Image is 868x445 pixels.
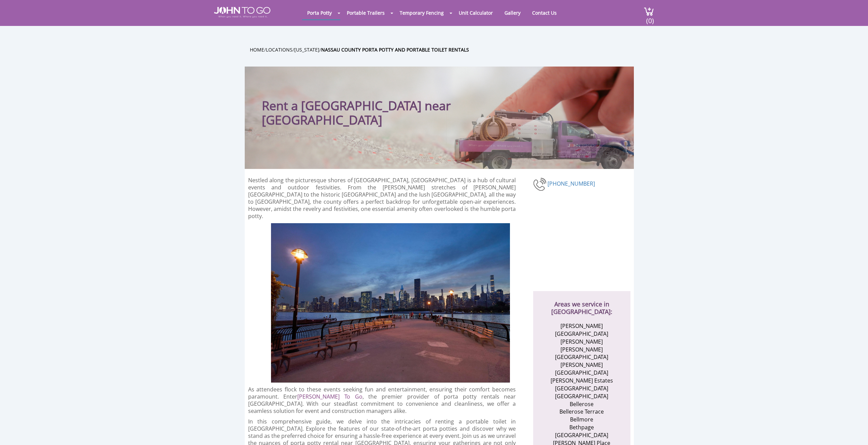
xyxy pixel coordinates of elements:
[262,80,482,127] h1: Rent a [GEOGRAPHIC_DATA] near [GEOGRAPHIC_DATA]
[446,105,630,169] img: Truck
[302,6,337,19] a: Porta Potty
[644,7,654,16] img: cart a
[248,386,516,415] p: As attendees flock to these events seeking fun and entertainment, ensuring their comfort becomes ...
[250,46,264,53] a: Home
[250,46,639,54] ul: / / /
[248,177,516,220] p: Nestled along the picturesque shores of [GEOGRAPHIC_DATA], [GEOGRAPHIC_DATA] is a hub of cultural...
[549,330,615,338] li: [GEOGRAPHIC_DATA]
[321,46,469,53] a: Nassau County Porta Potty and Portable Toilet Rentals
[549,361,615,377] li: [PERSON_NAME][GEOGRAPHIC_DATA]
[549,385,615,392] li: [GEOGRAPHIC_DATA]
[294,46,319,53] a: [US_STATE]
[297,393,362,400] a: [PERSON_NAME] To Go
[454,6,498,19] a: Unit Calculator
[549,400,615,408] li: Bellerose
[549,392,615,400] li: [GEOGRAPHIC_DATA]
[266,46,293,53] a: Locations
[549,346,615,361] li: [PERSON_NAME][GEOGRAPHIC_DATA]
[533,177,547,192] img: phone-number
[549,377,615,385] li: [PERSON_NAME] Estates
[527,6,562,19] a: Contact Us
[549,408,615,416] li: Bellerose Terrace
[342,6,390,19] a: Portable Trailers
[549,431,615,439] li: [GEOGRAPHIC_DATA]
[549,424,615,431] li: Bethpage
[271,223,510,383] img: Nassau County landscape, with its need for porta potty rental Nassau County
[549,322,615,330] li: [PERSON_NAME]
[540,291,624,315] h2: Areas we service in [GEOGRAPHIC_DATA]:
[646,11,654,25] span: (0)
[549,338,615,346] li: [PERSON_NAME]
[841,418,868,445] button: Live Chat
[499,6,526,19] a: Gallery
[549,416,615,424] li: Bellmore
[395,6,449,19] a: Temporary Fencing
[214,7,270,18] img: JOHN to go
[547,180,595,187] a: [PHONE_NUMBER]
